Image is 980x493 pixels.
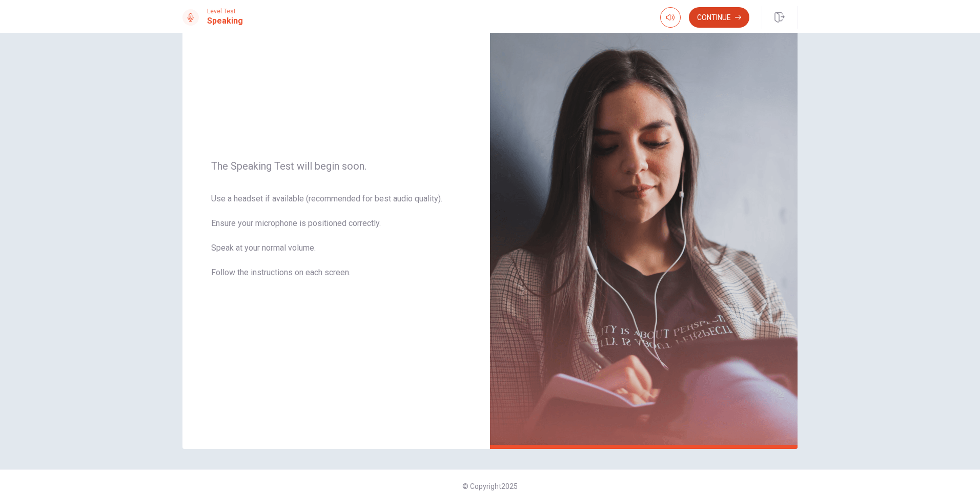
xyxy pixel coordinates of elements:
[462,482,518,490] span: © Copyright 2025
[211,160,461,172] span: The Speaking Test will begin soon.
[207,8,243,15] span: Level Test
[490,2,798,449] img: speaking intro
[211,193,461,291] span: Use a headset if available (recommended for best audio quality). Ensure your microphone is positi...
[689,7,749,28] button: Continue
[207,15,243,27] h1: Speaking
